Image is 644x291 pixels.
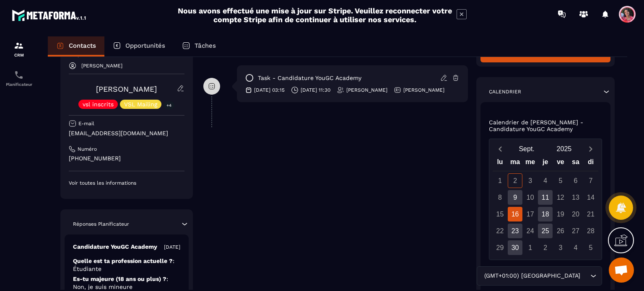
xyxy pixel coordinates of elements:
div: 24 [523,224,538,238]
div: me [523,156,538,171]
p: Candidature YouGC Academy [73,243,157,251]
p: Réponses Planificateur [73,221,129,227]
div: Search for option [477,266,602,286]
p: [EMAIL_ADDRESS][DOMAIN_NAME] [69,129,184,137]
a: Tâches [174,36,224,57]
a: formationformationCRM [2,34,36,64]
div: sa [568,156,583,171]
p: E-mail [78,120,94,127]
a: Opportunités [104,36,174,57]
p: Voir toutes les informations [69,180,184,186]
button: Open years overlay [545,142,583,156]
div: je [538,156,553,171]
p: Opportunités [125,42,165,49]
button: Open months overlay [508,142,545,156]
div: 2 [538,240,553,255]
p: [DATE] [164,244,180,250]
p: CRM [2,53,36,57]
p: [PERSON_NAME] [403,87,444,93]
p: vsl inscrits [83,101,114,107]
div: 1 [493,173,507,188]
div: Calendar wrapper [493,156,599,255]
p: task - Candidature YouGC Academy [258,74,361,82]
div: 9 [508,190,522,205]
p: Tâches [195,42,216,49]
div: 10 [523,190,538,205]
div: 7 [583,173,598,188]
div: 28 [583,224,598,238]
p: [PERSON_NAME] [346,87,387,93]
div: 20 [568,207,583,221]
input: Search for option [582,271,588,281]
a: schedulerschedulerPlanificateur [2,64,36,93]
h2: Nous avons effectué une mise à jour sur Stripe. Veuillez reconnecter votre compte Stripe afin de ... [177,6,452,24]
div: 4 [538,173,553,188]
div: 12 [553,190,568,205]
p: Es-tu majeure (18 ans ou plus) ? [73,275,180,291]
div: lu [492,156,507,171]
div: 1 [523,240,538,255]
span: (GMT+01:00) [GEOGRAPHIC_DATA] [482,271,582,281]
img: formation [14,41,24,51]
div: 4 [568,240,583,255]
div: 22 [493,224,507,238]
div: 5 [553,173,568,188]
div: 11 [538,190,553,205]
div: 14 [583,190,598,205]
div: 29 [493,240,507,255]
div: 3 [523,173,538,188]
div: Calendar days [493,173,599,255]
div: 19 [553,207,568,221]
div: 2 [508,173,522,188]
p: [DATE] 03:15 [254,87,285,93]
p: Quelle est ta profession actuelle ? [73,257,180,273]
div: 16 [508,207,522,221]
button: Next month [583,143,598,155]
div: 5 [583,240,598,255]
div: ma [508,156,523,171]
p: [DATE] 11:30 [301,87,330,93]
div: di [583,156,598,171]
div: 30 [508,240,522,255]
p: Numéro [78,146,97,152]
img: logo [12,8,87,23]
p: Contacts [69,42,96,49]
div: 18 [538,207,553,221]
div: 21 [583,207,598,221]
p: +4 [164,101,174,110]
p: Planificateur [2,82,36,87]
div: 27 [568,224,583,238]
div: 26 [553,224,568,238]
div: 13 [568,190,583,205]
a: Contacts [48,36,104,57]
a: Ouvrir le chat [609,258,634,283]
p: Calendrier [489,88,521,95]
div: 6 [568,173,583,188]
div: 17 [523,207,538,221]
div: ve [553,156,568,171]
div: 15 [493,207,507,221]
a: [PERSON_NAME] [96,85,157,93]
div: 8 [493,190,507,205]
p: [PERSON_NAME] [81,63,122,69]
div: 25 [538,224,553,238]
button: Previous month [493,143,508,155]
p: VSL Mailing [124,101,157,107]
div: 3 [553,240,568,255]
p: Calendrier de [PERSON_NAME] - Candidature YouGC Academy [489,119,602,132]
div: 23 [508,224,522,238]
img: scheduler [14,70,24,80]
p: [PHONE_NUMBER] [69,155,184,162]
